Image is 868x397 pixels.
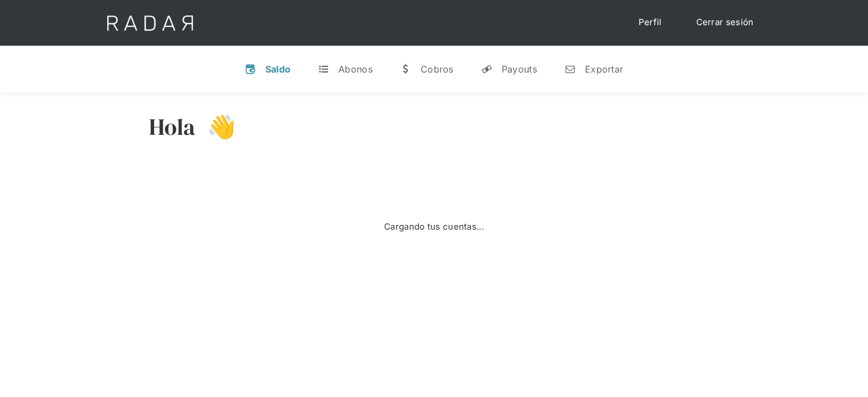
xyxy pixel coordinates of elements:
div: Exportar [585,63,623,75]
div: Abonos [338,63,373,75]
div: v [245,63,256,75]
div: y [481,63,492,75]
div: Cargando tus cuentas... [384,220,484,234]
div: w [400,63,411,75]
h3: 👋 [196,113,236,141]
h3: Hola [149,113,196,141]
div: Cobros [421,63,454,75]
div: t [318,63,329,75]
a: Perfil [627,11,673,34]
div: n [564,63,576,75]
div: Saldo [265,63,291,75]
a: Cerrar sesión [685,11,765,34]
div: Payouts [502,63,537,75]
